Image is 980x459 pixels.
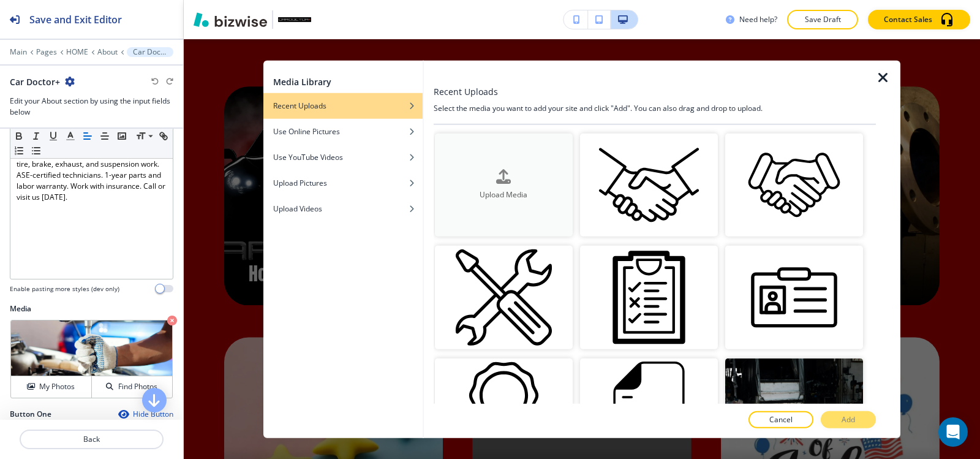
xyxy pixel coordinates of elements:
[39,381,75,392] h4: My Photos
[10,303,173,314] h2: Media
[10,96,173,118] h3: Edit your About section by using the input fields below
[10,48,27,56] button: Main
[787,10,858,29] button: Save Draft
[10,409,51,420] h2: Button One
[127,47,173,57] button: Car Doctor+
[434,85,498,97] h3: Recent Uploads
[263,93,423,118] button: Recent Uploads
[435,189,573,200] h4: Upload Media
[29,12,122,27] h2: Save and Exit Editor
[263,195,423,221] button: Upload Videos
[118,381,157,392] h4: Find Photos
[868,10,970,29] button: Contact Sales
[435,133,573,237] button: Upload Media
[739,14,777,25] h3: Need help?
[769,414,793,425] p: Cancel
[133,48,167,56] p: Car Doctor+
[263,144,423,170] button: Use YouTube Videos
[273,203,322,214] h4: Upload Videos
[748,411,813,428] button: Cancel
[66,48,88,56] button: HOME
[194,12,267,27] img: Bizwise Logo
[273,126,340,137] h4: Use Online Pictures
[36,48,57,56] button: Pages
[21,434,162,445] p: Back
[10,75,60,88] h2: Car Doctor+
[263,118,423,144] button: Use Online Pictures
[263,170,423,195] button: Upload Pictures
[11,376,92,398] button: My Photos
[803,14,842,25] p: Save Draft
[884,14,932,25] p: Contact Sales
[97,48,118,56] button: About
[434,102,876,113] h4: Select the media you want to add your site and click "Add". You can also drag and drop to upload.
[92,376,172,398] button: Find Photos
[273,151,343,162] h4: Use YouTube Videos
[273,100,326,111] h4: Recent Uploads
[273,75,331,88] h2: Media Library
[118,409,173,419] button: Hide Button
[938,417,968,447] div: Open Intercom Messenger
[20,430,164,449] button: Back
[10,319,173,399] div: My PhotosFind Photos
[278,17,311,22] img: Your Logo
[10,284,119,294] h4: Enable pasting more styles (dev only)
[17,126,167,203] p: Located in [GEOGRAPHIC_DATA], [GEOGRAPHIC_DATA], Car Doctor+ specializes in engine and motorcycle...
[273,177,327,188] h4: Upload Pictures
